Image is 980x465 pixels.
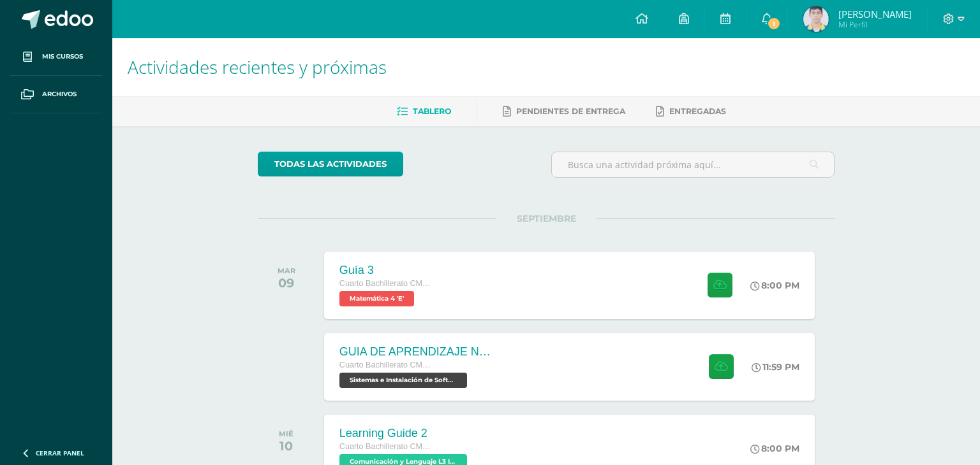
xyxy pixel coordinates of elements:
[339,345,493,359] div: GUIA DE APRENDIZAJE NO 3 / EJERCICIOS DE CICLOS EN PDF
[339,427,470,440] div: Learning Guide 2
[279,438,293,454] div: 10
[42,52,83,62] span: Mis cursos
[339,361,435,369] span: Cuarto Bachillerato CMP Bachillerato en CCLL con Orientación en Computación
[838,8,912,20] span: [PERSON_NAME]
[339,442,435,451] span: Cuarto Bachillerato CMP Bachillerato en CCLL con Orientación en Computación
[552,152,835,177] input: Busca una actividad próxima aquí...
[803,6,829,32] img: ca1fe795033613cb2690204dff233b72.png
[503,101,625,122] a: Pendientes de entrega
[339,264,435,277] div: Guía 3
[258,152,403,176] a: todas las Actividades
[339,373,467,388] span: Sistemas e Instalación de Software (Desarrollo de Software) 'E'
[42,89,77,99] span: Archivos
[750,443,799,454] div: 8:00 PM
[413,106,451,116] span: Tablero
[10,38,102,76] a: Mis cursos
[36,448,84,457] span: Cerrar panel
[656,101,726,122] a: Entregadas
[750,280,799,291] div: 8:00 PM
[278,275,295,290] div: 09
[397,101,451,122] a: Tablero
[10,76,102,113] a: Archivos
[752,361,799,373] div: 11:59 PM
[279,429,293,438] div: MIÉ
[278,266,295,275] div: MAR
[339,279,435,288] span: Cuarto Bachillerato CMP Bachillerato en CCLL con Orientación en Computación
[838,19,912,30] span: Mi Perfil
[339,291,414,306] span: Matemática 4 'E'
[767,17,781,31] span: 1
[516,106,625,116] span: Pendientes de entrega
[669,106,726,116] span: Entregadas
[128,55,387,79] span: Actividades recientes y próximas
[496,213,597,224] span: SEPTIEMBRE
